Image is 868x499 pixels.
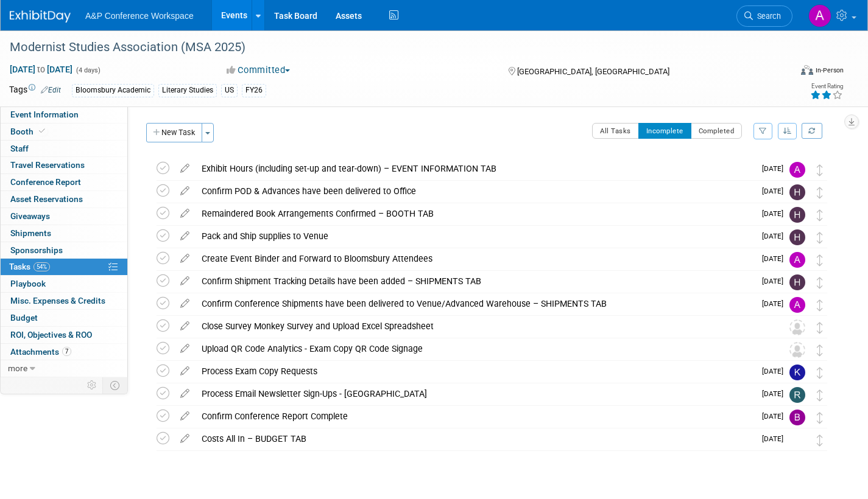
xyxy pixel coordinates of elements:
[762,412,789,420] span: [DATE]
[810,83,843,89] div: Event Rating
[10,228,51,238] span: Shipments
[638,123,691,139] button: Incomplete
[196,203,755,224] div: Remaindered Book Arrangements Confirmed – BOOTH TAB
[158,84,217,97] div: Literary Studies
[815,66,844,75] div: In-Person
[817,389,823,401] i: Move task
[222,64,295,77] button: Committed
[5,37,772,58] div: Modernist Studies Association (MSA 2025)
[1,157,127,173] a: Travel Reservations
[1,225,127,242] a: Shipments
[174,366,196,377] a: edit
[1,191,127,208] a: Asset Reservations
[789,342,805,358] img: Unassigned
[196,406,755,427] div: Confirm Conference Report Complete
[1,208,127,225] a: Giveaways
[817,344,823,356] i: Move task
[817,164,823,176] i: Move task
[39,128,45,134] i: Booth reservation complete
[174,208,196,219] a: edit
[174,163,196,174] a: edit
[762,254,789,263] span: [DATE]
[10,144,29,153] span: Staff
[1,174,127,190] a: Conference Report
[789,252,805,268] img: Amanda Oney
[174,276,196,287] a: edit
[789,319,805,335] img: Unassigned
[8,363,27,373] span: more
[196,361,755,382] div: Process Exam Copy Requests
[9,262,50,271] span: Tasks
[1,124,127,140] a: Booth
[10,110,79,119] span: Event Information
[762,367,789,375] span: [DATE]
[1,242,127,259] a: Sponsorships
[174,186,196,197] a: edit
[1,310,127,326] a: Budget
[1,276,127,292] a: Playbook
[10,313,38,323] span: Budget
[1,293,127,309] a: Misc. Expenses & Credits
[10,279,46,288] span: Playbook
[10,245,63,255] span: Sponsorships
[762,209,789,218] span: [DATE]
[103,377,128,393] td: Toggle Event Tabs
[817,254,823,266] i: Move task
[817,277,823,288] i: Move task
[762,434,789,443] span: [DATE]
[817,322,823,333] i: Move task
[789,207,805,223] img: Hannah Siegel
[801,65,813,75] img: Format-Inperson.png
[1,141,127,157] a: Staff
[62,347,71,356] span: 7
[10,177,81,187] span: Conference Report
[753,12,781,21] span: Search
[9,83,61,97] td: Tags
[196,338,765,359] div: Upload QR Code Analytics - Exam Copy QR Code Signage
[10,296,105,305] span: Misc. Expenses & Credits
[41,86,61,94] a: Edit
[1,259,127,275] a: Tasks54%
[1,360,127,377] a: more
[762,389,789,398] span: [DATE]
[146,123,202,142] button: New Task
[789,410,805,425] img: Benjamin Doyle
[196,316,765,337] div: Close Survey Monkey Survey and Upload Excel Spreadsheet
[196,158,755,179] div: Exhibit Hours (including set-up and tear-down) – EVENT INFORMATION TAB
[174,388,196,399] a: edit
[802,123,822,139] a: Refresh
[691,123,743,139] button: Completed
[75,66,101,74] span: (4 days)
[762,164,789,173] span: [DATE]
[10,194,83,204] span: Asset Reservations
[10,347,71,357] span: Attachments
[762,187,789,195] span: [DATE]
[817,299,823,311] i: Move task
[817,187,823,198] i: Move task
[85,11,194,21] span: A&P Conference Workspace
[196,248,755,269] div: Create Event Binder and Forward to Bloomsbury Attendees
[817,412,823,424] i: Move task
[817,367,823,379] i: Move task
[817,434,823,446] i: Move task
[789,184,805,200] img: Hannah Siegel
[517,67,669,76] span: [GEOGRAPHIC_DATA], [GEOGRAPHIC_DATA]
[174,343,196,354] a: edit
[174,253,196,264] a: edit
[789,274,805,290] img: Hannah Siegel
[762,299,789,308] span: [DATE]
[789,387,805,403] img: Rhianna Blackburn
[592,123,639,139] button: All Tasks
[82,377,103,393] td: Personalize Event Tab Strip
[789,229,805,245] img: Hannah Siegel
[789,432,805,448] img: Anne Weston
[34,262,50,271] span: 54%
[10,160,85,170] span: Travel Reservations
[10,330,92,340] span: ROI, Objectives & ROO
[242,84,266,97] div: FY26
[196,383,755,404] div: Process Email Newsletter Sign-Ups - [GEOGRAPHIC_DATA]
[174,321,196,332] a: edit
[35,65,47,74] span: to
[762,277,789,285] span: [DATE]
[1,327,127,343] a: ROI, Objectives & ROO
